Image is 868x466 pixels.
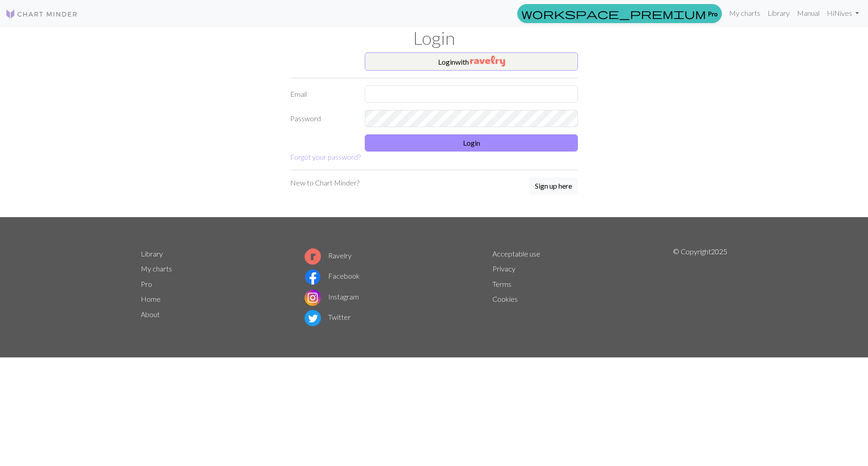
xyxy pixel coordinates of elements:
[305,290,321,306] img: Instagram logo
[141,280,152,288] a: Pro
[529,177,578,195] a: Sign up here
[492,264,515,273] a: Privacy
[141,310,160,319] a: About
[5,9,78,19] img: Logo
[290,152,361,161] a: Forgot your password?
[305,313,351,321] a: Twitter
[285,86,359,103] label: Email
[793,4,823,22] a: Manual
[141,295,161,303] a: Home
[517,4,722,23] a: Pro
[365,52,578,71] button: Loginwith
[305,310,321,326] img: Twitter logo
[135,27,733,49] h1: Login
[141,264,172,273] a: My charts
[529,177,578,195] button: Sign up here
[725,4,764,22] a: My charts
[305,251,352,260] a: Ravelry
[141,249,163,258] a: Library
[823,4,863,22] a: HiNives
[285,110,359,127] label: Password
[305,292,359,301] a: Instagram
[492,249,540,258] a: Acceptable use
[764,4,793,22] a: Library
[492,280,511,288] a: Terms
[470,56,505,67] img: Ravelry
[305,269,321,285] img: Facebook logo
[305,248,321,265] img: Ravelry logo
[521,7,706,20] span: workspace_premium
[305,271,360,280] a: Facebook
[365,134,578,152] button: Login
[290,177,359,188] p: New to Chart Minder?
[492,295,518,303] a: Cookies
[673,246,727,328] p: © Copyright 2025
